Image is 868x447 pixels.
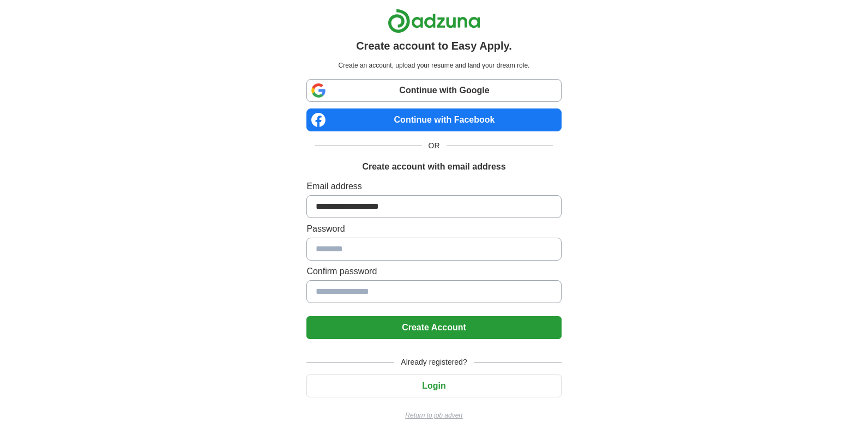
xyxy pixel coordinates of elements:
[306,108,561,131] a: Continue with Facebook
[388,9,480,33] img: Adzuna logo
[306,374,561,397] button: Login
[306,222,561,235] label: Password
[306,180,561,193] label: Email address
[394,357,473,368] span: Already registered?
[306,79,561,102] a: Continue with Google
[306,410,561,420] a: Return to job advert
[306,265,561,278] label: Confirm password
[306,316,561,339] button: Create Account
[309,61,559,70] p: Create an account, upload your resume and land your dream role.
[306,381,561,390] a: Login
[356,38,512,54] h1: Create account to Easy Apply.
[362,160,505,173] h1: Create account with email address
[422,140,447,152] span: OR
